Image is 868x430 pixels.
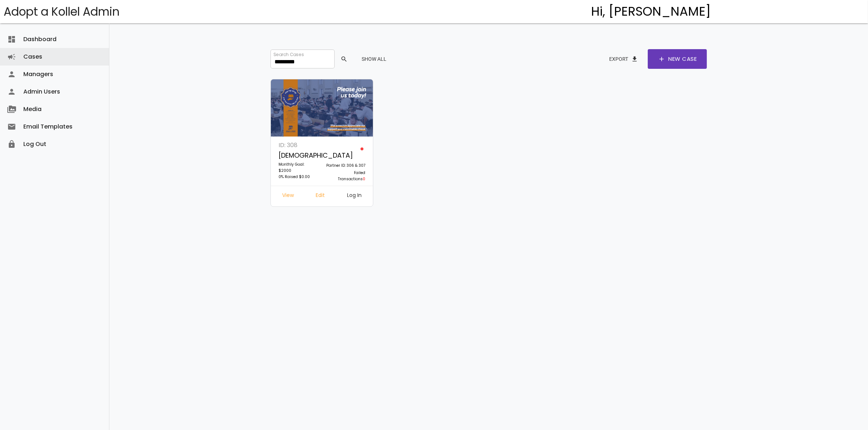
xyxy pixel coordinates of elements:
[7,135,16,153] i: lock
[356,52,392,66] button: Show All
[363,176,365,182] span: 0
[326,162,365,170] p: Partner ID: 306 & 307
[7,83,16,100] i: person
[279,161,318,174] p: Monthly Goal: $2000
[276,190,300,203] a: View
[275,140,322,186] a: ID: 308 [DEMOGRAPHIC_DATA] Monthly Goal: $2000 0% Raised $0.00
[7,100,16,118] i: perm_media
[322,140,369,186] a: Partner ID: 306 & 307 Failed Transactions0
[648,49,707,69] a: addNew Case
[603,52,644,66] button: Exportfile_download
[341,190,367,203] a: Log In
[340,52,348,66] span: search
[7,48,16,66] i: campaign
[335,52,352,66] button: search
[279,140,318,150] p: ID: 308
[310,190,331,203] a: Edit
[279,174,318,181] p: 0% Raised $0.00
[658,49,665,69] span: add
[271,79,373,137] img: wIXMKzDbdW.sHfyl5CMYm.jpg
[631,52,638,66] span: file_download
[7,66,16,83] i: person
[7,31,16,48] i: dashboard
[279,150,318,161] p: [DEMOGRAPHIC_DATA]
[591,5,711,19] h4: Hi, [PERSON_NAME]
[7,118,16,135] i: email
[326,170,365,182] p: Failed Transactions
